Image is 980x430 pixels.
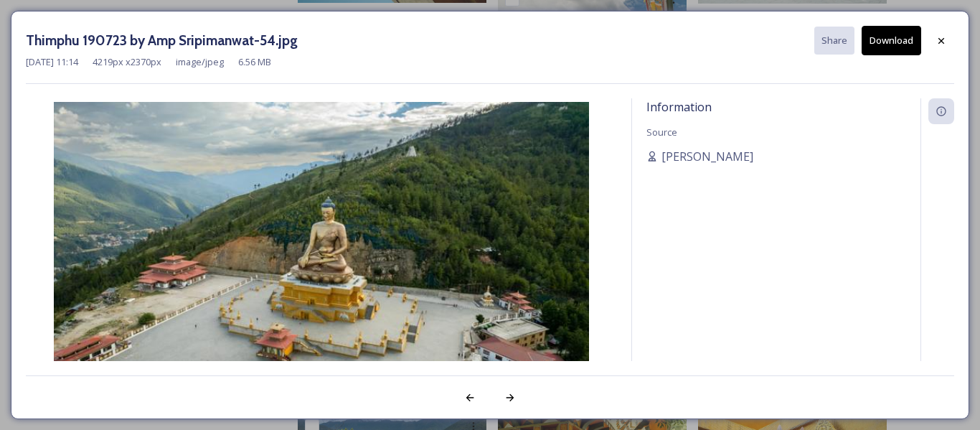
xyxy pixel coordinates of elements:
img: Thimphu%2520190723%2520by%2520Amp%2520Sripimanwat-54.jpg [26,102,617,403]
span: [PERSON_NAME] [661,148,753,165]
span: 4219 px x 2370 px [93,55,161,69]
button: Share [814,27,854,55]
span: image/jpeg [176,55,224,69]
span: 6.56 MB [238,55,271,69]
span: Source [646,126,677,139]
span: [DATE] 11:14 [26,55,78,69]
h3: Thimphu 190723 by Amp Sripimanwat-54.jpg [26,30,298,51]
span: Information [646,99,712,115]
button: Download [862,26,921,55]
